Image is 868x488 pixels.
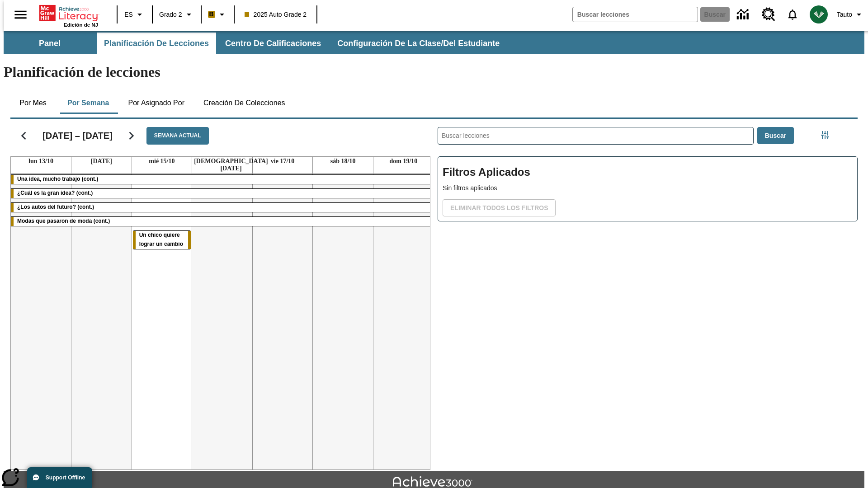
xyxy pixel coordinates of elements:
[225,38,321,49] span: Centro de calificaciones
[196,92,292,114] button: Creación de colecciones
[120,124,143,147] button: Seguir
[46,474,85,481] span: Support Offline
[89,157,114,166] a: 14 de octubre de 2025
[121,92,192,114] button: Por asignado por
[124,10,133,19] span: ES
[27,467,92,488] button: Support Offline
[837,10,852,19] span: Tauto
[443,183,853,193] p: Sin filtros aplicados
[133,231,191,249] div: Un chico quiere lograr un cambio
[7,1,34,28] button: Abrir el menú lateral
[245,10,307,19] span: 2025 Auto Grade 2
[804,3,833,26] button: Escoja un nuevo avatar
[17,176,98,182] span: Una idea, mucho trabajo (cont.)
[104,38,209,49] span: Planificación de lecciones
[97,33,216,54] button: Planificación de lecciones
[438,156,858,221] div: Filtros Aplicados
[60,92,116,114] button: Por semana
[756,2,781,27] a: Centro de recursos, Se abrirá en una pestaña nueva.
[218,33,328,54] button: Centro de calificaciones
[147,157,176,166] a: 15 de octubre de 2025
[3,115,430,470] div: Calendario
[39,38,61,49] span: Panel
[156,6,198,23] button: Grado: Grado 2, Elige un grado
[833,6,868,23] button: Perfil/Configuración
[4,33,508,54] div: Subbarra de navegación
[17,204,94,210] span: ¿Los autos del futuro? (cont.)
[329,157,358,166] a: 18 de octubre de 2025
[731,2,756,27] a: Centro de información
[573,7,698,22] input: Buscar campo
[146,127,209,145] button: Semana actual
[11,217,434,226] div: Modas que pasaron de moda (cont.)
[159,10,182,19] span: Grado 2
[12,124,35,147] button: Regresar
[209,9,214,20] span: B
[11,189,434,198] div: ¿Cuál es la gran idea? (cont.)
[438,127,753,144] input: Buscar lecciones
[810,5,828,23] img: avatar image
[781,3,804,26] a: Notificaciones
[330,33,507,54] button: Configuración de la clase/del estudiante
[5,33,95,54] button: Panel
[4,64,864,80] h1: Planificación de lecciones
[816,126,834,144] button: Menú lateral de filtros
[17,218,110,224] span: Modas que pasaron de moda (cont.)
[39,3,98,28] div: Portada
[269,157,297,166] a: 17 de octubre de 2025
[757,127,794,145] button: Buscar
[64,22,98,28] span: Edición de NJ
[27,157,55,166] a: 13 de octubre de 2025
[10,92,56,114] button: Por mes
[17,190,93,196] span: ¿Cuál es la gran idea? (cont.)
[204,6,231,23] button: Boost El color de la clase es anaranjado claro. Cambiar el color de la clase.
[443,161,853,183] h2: Filtros Aplicados
[337,38,500,49] span: Configuración de la clase/del estudiante
[42,130,113,141] h2: [DATE] – [DATE]
[11,203,434,212] div: ¿Los autos del futuro? (cont.)
[192,157,270,173] a: 16 de octubre de 2025
[430,115,858,470] div: Buscar
[120,6,149,23] button: Lenguaje: ES, Selecciona un idioma
[11,175,434,184] div: Una idea, mucho trabajo (cont.)
[39,4,98,22] a: Portada
[388,157,420,166] a: 19 de octubre de 2025
[4,31,864,54] div: Subbarra de navegación
[139,232,183,247] span: Un chico quiere lograr un cambio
